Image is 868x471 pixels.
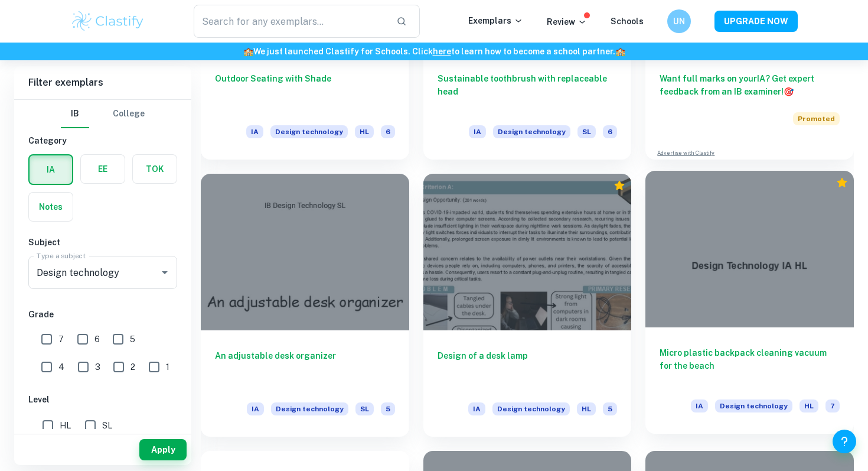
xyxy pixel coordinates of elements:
[611,17,644,26] a: Schools
[691,399,708,412] span: IA
[493,125,570,138] span: Design technology
[29,193,73,221] button: Notes
[800,399,818,412] span: HL
[673,15,686,28] h6: UN
[784,87,794,96] span: 🎯
[614,180,625,191] div: Premium
[270,125,348,138] span: Design technology
[825,399,840,412] span: 7
[468,402,485,415] span: IA
[130,333,135,346] span: 5
[468,14,523,27] p: Exemplars
[2,45,866,58] h6: We just launched Clastify for Schools. Click to learn how to become a school partner.
[381,402,395,415] span: 5
[603,125,617,138] span: 6
[94,333,100,346] span: 6
[133,155,177,183] button: TOK
[58,360,64,373] span: 4
[156,264,173,281] button: Open
[547,15,587,28] p: Review
[660,72,840,98] h6: Want full marks on your IA ? Get expert feedback from an IB examiner!
[194,5,387,38] input: Search for any exemplars...
[166,360,169,373] span: 1
[102,419,112,432] span: SL
[61,100,145,128] div: Filter type choice
[247,402,264,415] span: IA
[28,393,177,406] h6: Level
[81,155,125,183] button: EE
[469,125,486,138] span: IA
[615,47,625,56] span: 🏫
[243,47,253,56] span: 🏫
[433,47,451,56] a: here
[667,9,691,33] button: UN
[793,112,840,125] span: Promoted
[28,308,177,321] h6: Grade
[95,360,100,373] span: 3
[577,125,596,138] span: SL
[37,251,86,261] label: Type a subject
[28,134,177,147] h6: Category
[271,402,348,415] span: Design technology
[645,174,854,436] a: Micro plastic backpack cleaning vacuum for the beachIADesign technologyHL7
[660,346,840,385] h6: Micro plastic backpack cleaning vacuum for the beach
[246,125,263,138] span: IA
[70,9,145,33] img: Clastify logo
[201,174,409,436] a: An adjustable desk organizerIADesign technologySL5
[381,125,395,138] span: 6
[438,349,618,388] h6: Design of a desk lamp
[28,236,177,249] h6: Subject
[61,100,89,128] button: IB
[139,439,187,460] button: Apply
[603,402,617,415] span: 5
[492,402,570,415] span: Design technology
[438,72,618,111] h6: Sustainable toothbrush with replaceable head
[715,399,792,412] span: Design technology
[215,349,395,388] h6: An adjustable desk organizer
[58,333,64,346] span: 7
[657,149,714,157] a: Advertise with Clastify
[355,125,374,138] span: HL
[14,66,191,99] h6: Filter exemplars
[833,430,856,453] button: Help and Feedback
[30,155,72,184] button: IA
[577,402,596,415] span: HL
[836,177,848,189] div: Premium
[355,402,374,415] span: SL
[60,419,71,432] span: HL
[714,11,798,32] button: UPGRADE NOW
[130,360,135,373] span: 2
[423,174,632,436] a: Design of a desk lampIADesign technologyHL5
[215,72,395,111] h6: Outdoor Seating with Shade
[113,100,145,128] button: College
